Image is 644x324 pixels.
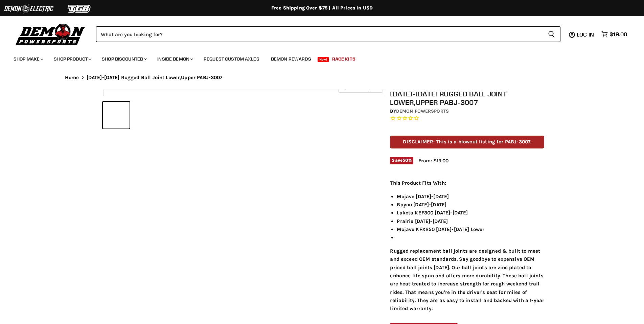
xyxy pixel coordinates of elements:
[97,52,151,66] a: Shop Discounted
[390,115,544,122] span: Rated 0.0 out of 5 stars 0 reviews
[14,22,88,46] img: Demon Powersports
[199,52,264,66] a: Request Custom Axles
[266,52,316,66] a: Demon Rewards
[327,52,361,66] a: Race Kits
[397,217,544,225] li: Prairie [DATE]-[DATE]
[96,26,560,42] form: Product
[51,5,593,11] div: Free Shipping Over $75 | All Prices In USD
[396,108,449,114] a: Demon Powersports
[543,26,560,42] button: Search
[397,225,544,233] li: Mojave KFX250 [DATE]-[DATE] Lower
[65,75,79,80] a: Home
[390,108,544,115] div: by
[402,158,408,163] span: 50
[96,26,543,42] input: Search
[397,209,544,217] li: Lakota KEF300 [DATE]-[DATE]
[577,31,594,38] span: Log in
[87,75,223,80] span: [DATE]-[DATE] Rugged Ball Joint Lower,Upper PABJ-3007
[574,31,598,38] a: Log in
[49,52,95,66] a: Shop Product
[390,90,544,107] h1: [DATE]-[DATE] Rugged Ball Joint Lower,Upper PABJ-3007
[54,2,105,15] img: TGB Logo 2
[342,85,379,90] span: Click to expand
[390,179,544,313] div: Rugged replacement ball joints are designed & built to meet and exceed OEM standards. Say goodbye...
[390,179,544,187] p: This Product Fits With:
[8,49,625,66] ul: Main menu
[152,52,197,66] a: Inside Demon
[390,157,413,164] span: Save %
[397,201,544,209] li: Bayou [DATE]-[DATE]
[51,75,593,80] nav: Breadcrumbs
[318,57,329,62] span: New!
[598,29,630,39] a: $19.00
[390,136,544,148] p: DISCLAIMER: This is a blowout listing for PABJ-3007.
[418,158,448,164] span: From: $19.00
[8,52,47,66] a: Shop Make
[103,102,130,129] button: 1987-2004 Rugged Ball Joint Lower,Upper PABJ-3007 thumbnail
[397,192,544,201] li: Mojave [DATE]-[DATE]
[609,31,627,38] span: $19.00
[3,2,54,15] img: Demon Electric Logo 2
